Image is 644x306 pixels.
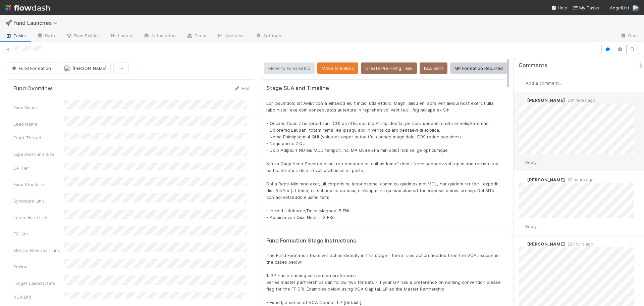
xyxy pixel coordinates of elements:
[525,160,540,165] span: Reply...
[573,5,599,10] span: My Tasks
[5,20,12,26] span: 🚀
[138,31,181,42] a: Automation
[519,159,525,166] img: avatar_ba76ddef-3fd0-4be4-9bc3-126ad567fcd5.png
[11,65,51,71] span: Fund Formation
[13,104,64,111] div: Fund Name
[632,5,639,11] img: avatar_ba76ddef-3fd0-4be4-9bc3-126ad567fcd5.png
[565,242,593,247] span: 22 hours ago
[58,62,111,74] button: [PERSON_NAME]
[66,32,99,39] span: Flow Builder
[13,165,64,171] div: GP Tier
[450,62,507,74] button: MP Formation Required
[610,5,629,10] span: AngelList
[519,80,526,86] img: avatar_ba76ddef-3fd0-4be4-9bc3-126ad567fcd5.png
[13,151,64,158] div: Expected Fund Size
[13,85,52,92] h5: Fund Overview
[13,230,64,237] div: FC Link
[13,294,64,300] div: VCA DRI
[615,31,644,42] a: Docs
[13,134,64,141] div: Front Thread
[420,62,447,74] button: FAA Sent
[519,241,525,247] img: avatar_ba76ddef-3fd0-4be4-9bc3-126ad567fcd5.png
[13,280,64,287] div: Target Launch Date
[551,4,567,11] div: Help
[266,100,501,220] span: Lor ipsumdolo sit AMEt con a elitsedd eiu t incidi utla etdolo. Magn, aliqu eni adm VeniaMqui nos...
[565,98,595,103] span: 2 minutes ago
[266,85,501,92] h5: Stage SLA and Timeline
[5,2,50,13] img: logo-inverted-e16ddd16eac7371096b0.svg
[32,31,60,42] a: Data
[212,31,250,42] a: Analytics
[527,177,565,182] span: [PERSON_NAME]
[234,86,250,91] a: Edit
[519,97,525,103] img: avatar_462714f4-64db-4129-b9df-50d7d164b9fc.png
[64,65,70,72] img: avatar_892eb56c-5b5a-46db-bf0b-2a9023d0e8f8.png
[525,224,540,229] span: Reply...
[8,62,55,74] button: Fund Formation
[60,31,105,42] a: Flow Builder
[250,31,286,42] a: Settings
[317,62,358,74] button: Move to Icebox
[72,65,106,71] span: [PERSON_NAME]
[519,62,547,69] span: Comments
[13,263,64,270] div: Pricing
[13,121,64,127] div: Lead Name
[13,214,64,221] div: Intake Form Link
[105,31,138,42] a: Layout
[181,31,212,42] a: Team
[519,223,525,230] img: avatar_ba76ddef-3fd0-4be4-9bc3-126ad567fcd5.png
[527,241,565,247] span: [PERSON_NAME]
[264,62,315,74] button: Move to Fund Setup
[13,181,64,188] div: Fund Structure
[361,62,417,74] button: Create Pre-Filing Task
[527,97,565,103] span: [PERSON_NAME]
[13,247,64,254] div: ManCo FlowDash Link
[13,19,61,26] span: Fund Launches
[266,237,501,244] h5: Fund Formation Stage Instructions
[565,177,594,182] span: 20 hours ago
[573,4,599,11] a: My Tasks
[13,198,64,204] div: Syndicate Link
[519,176,525,183] img: avatar_ba76ddef-3fd0-4be4-9bc3-126ad567fcd5.png
[5,32,26,39] span: Tasks
[526,80,562,86] span: Add a comment...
